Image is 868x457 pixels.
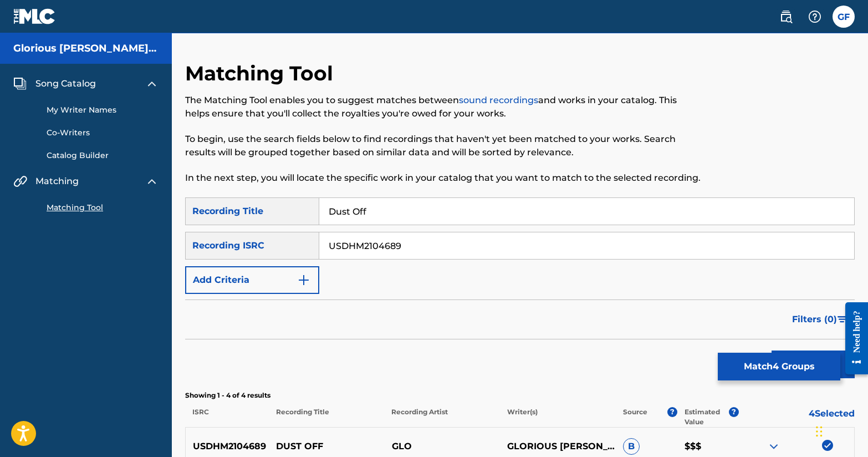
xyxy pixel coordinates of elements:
div: Help [804,6,826,28]
a: Song CatalogSong Catalog [13,77,96,90]
p: GLO [385,440,501,453]
button: Match4 Groups [718,353,840,380]
img: expand [145,77,159,90]
iframe: Resource Center [837,294,868,383]
img: expand [145,175,159,188]
button: Filters (0) [785,306,855,333]
span: Song Catalog [35,77,96,90]
img: 9d2ae6d4665cec9f34b9.svg [297,273,310,287]
p: GLORIOUS [PERSON_NAME] [500,440,616,453]
form: Search Form [185,197,855,384]
p: Writer(s) [500,407,616,427]
p: Recording Artist [384,407,500,427]
p: DUST OFF [269,440,385,453]
a: Co-Writers [47,127,159,139]
span: Matching [35,175,79,188]
h2: Matching Tool [185,61,339,86]
p: The Matching Tool enables you to suggest matches between and works in your catalog. This helps en... [185,94,701,120]
p: In the next step, you will locate the specific work in your catalog that you want to match to the... [185,171,701,185]
img: MLC Logo [13,8,56,24]
img: search [779,10,793,23]
a: sound recordings [459,95,538,105]
iframe: Chat Widget [813,404,868,457]
h5: Glorious Foreman III [13,42,159,55]
img: expand [767,440,780,453]
div: User Menu [833,6,855,28]
img: Matching [13,175,27,188]
p: $$$ [677,440,739,453]
p: Source [623,407,647,427]
p: Recording Title [268,407,384,427]
span: B [623,438,640,455]
img: help [808,10,821,23]
a: Matching Tool [47,202,159,214]
span: ? [667,407,677,417]
p: 4 Selected [739,407,855,427]
div: Drag [816,415,823,448]
p: ISRC [185,407,268,427]
span: ? [729,407,739,417]
a: Public Search [775,6,797,28]
span: Filters ( 0 ) [792,313,837,326]
button: Add Criteria [185,266,319,294]
p: To begin, use the search fields below to find recordings that haven't yet been matched to your wo... [185,133,701,159]
a: My Writer Names [47,104,159,116]
a: Catalog Builder [47,150,159,161]
button: Search [772,351,855,378]
p: Showing 1 - 4 of 4 results [185,390,855,400]
p: Estimated Value [685,407,729,427]
img: Song Catalog [13,77,27,90]
p: USDHM2104689 [186,440,269,453]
